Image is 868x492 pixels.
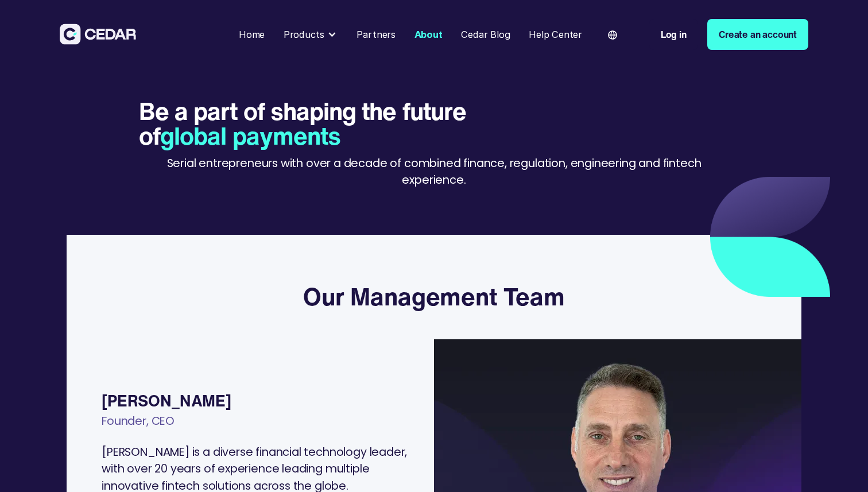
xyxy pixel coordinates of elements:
[234,22,270,47] a: Home
[661,28,687,41] div: Log in
[529,28,582,41] div: Help Center
[284,28,324,41] div: Products
[461,28,510,41] div: Cedar Blog
[352,22,400,47] a: Partners
[139,99,493,148] h1: Be a part of shaping the future of
[356,28,396,41] div: Partners
[239,28,265,41] div: Home
[303,282,565,311] h3: Our Management Team
[160,118,340,153] span: global payments
[649,19,698,50] a: Log in
[456,22,515,47] a: Cedar Blog
[524,22,587,47] a: Help Center
[102,389,410,413] div: [PERSON_NAME]
[414,28,443,41] div: About
[608,30,617,40] img: world icon
[409,22,447,47] a: About
[102,413,410,444] div: Founder, CEO
[707,19,808,50] a: Create an account
[139,155,729,189] p: Serial entrepreneurs with over a decade of combined finance, regulation, engineering and fintech ...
